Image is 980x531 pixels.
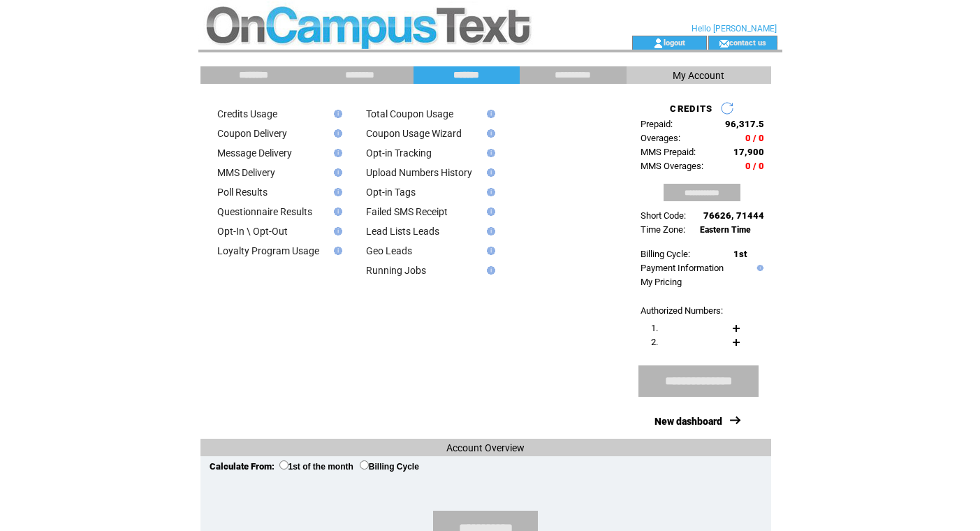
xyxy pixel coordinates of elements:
a: Loyalty Program Usage [217,245,319,256]
span: 96,317.5 [725,119,764,129]
img: help.gif [483,168,495,177]
span: 1st [733,249,747,259]
span: 0 / 0 [745,133,764,143]
img: help.gif [483,266,495,275]
span: Calculate From: [210,461,275,472]
span: My Account [673,70,724,81]
img: help.gif [330,110,342,118]
input: 1st of the month [279,460,288,470]
a: Opt-in Tracking [366,147,432,159]
a: Total Coupon Usage [366,108,453,119]
span: Time Zone: [641,224,685,235]
a: Credits Usage [217,108,277,119]
a: Failed SMS Receipt [366,206,448,217]
a: contact us [729,38,766,47]
span: Overages: [641,133,680,143]
span: Short Code: [641,210,686,221]
a: MMS Delivery [217,167,275,178]
img: help.gif [483,149,495,157]
a: Coupon Usage Wizard [366,128,462,139]
label: 1st of the month [279,462,353,472]
a: Coupon Delivery [217,128,287,139]
span: Hello [PERSON_NAME] [692,24,777,34]
span: 76626, 71444 [703,210,764,221]
img: help.gif [330,227,342,235]
span: Authorized Numbers: [641,305,723,316]
img: help.gif [754,265,763,271]
a: Opt-In \ Opt-Out [217,226,288,237]
img: help.gif [483,188,495,196]
span: 17,900 [733,147,764,157]
img: help.gif [483,247,495,255]
a: My Pricing [641,277,682,287]
span: 0 / 0 [745,161,764,171]
img: help.gif [330,168,342,177]
img: help.gif [330,208,342,216]
span: 2. [651,337,658,347]
a: Geo Leads [366,245,412,256]
img: help.gif [330,149,342,157]
a: Lead Lists Leads [366,226,439,237]
span: Eastern Time [700,225,751,235]
img: contact_us_icon.gif [719,38,729,49]
a: Questionnaire Results [217,206,312,217]
a: Poll Results [217,187,268,198]
img: help.gif [483,129,495,138]
span: CREDITS [670,103,712,114]
span: Billing Cycle: [641,249,690,259]
span: Prepaid: [641,119,673,129]
a: Payment Information [641,263,724,273]
img: help.gif [330,129,342,138]
img: help.gif [483,208,495,216]
img: help.gif [483,227,495,235]
a: Upload Numbers History [366,167,472,178]
img: account_icon.gif [653,38,664,49]
img: help.gif [330,188,342,196]
label: Billing Cycle [360,462,419,472]
a: Opt-in Tags [366,187,416,198]
a: logout [664,38,685,47]
a: Message Delivery [217,147,292,159]
span: MMS Prepaid: [641,147,696,157]
span: MMS Overages: [641,161,703,171]
span: 1. [651,323,658,333]
input: Billing Cycle [360,460,369,470]
a: New dashboard [654,416,722,427]
img: help.gif [330,247,342,255]
img: help.gif [483,110,495,118]
a: Running Jobs [366,265,426,276]
span: Account Overview [446,442,525,453]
